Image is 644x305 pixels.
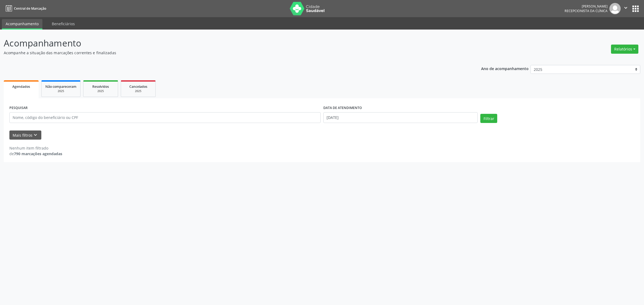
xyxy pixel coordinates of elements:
[92,84,109,89] span: Resolvidos
[9,151,62,157] div: de
[125,89,152,93] div: 2025
[129,84,147,89] span: Cancelados
[45,89,76,93] div: 2025
[323,104,362,112] label: DATA DE ATENDIMENTO
[611,45,638,54] button: Relatórios
[9,104,28,112] label: PESQUISAR
[565,4,608,9] div: [PERSON_NAME]
[609,3,621,14] img: img
[623,5,629,11] i: 
[45,84,76,89] span: Não compareceram
[9,130,41,140] button: Mais filtroskeyboard_arrow_down
[87,89,114,93] div: 2025
[4,4,46,13] a: Central de Marcação
[32,132,38,138] i: keyboard_arrow_down
[481,65,529,72] p: Ano de acompanhamento
[48,19,79,28] a: Beneficiários
[4,50,449,56] p: Acompanhe a situação das marcações correntes e finalizadas
[12,84,30,89] span: Agendados
[9,145,62,151] div: Nenhum item filtrado
[480,114,497,123] button: Filtrar
[621,3,631,14] button: 
[565,9,608,13] span: Recepcionista da clínica
[323,112,478,123] input: Selecione um intervalo
[2,19,42,30] a: Acompanhamento
[14,151,62,156] strong: 790 marcações agendadas
[9,112,321,123] input: Nome, código do beneficiário ou CPF
[14,6,46,11] span: Central de Marcação
[631,4,640,13] button: apps
[4,37,449,50] p: Acompanhamento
